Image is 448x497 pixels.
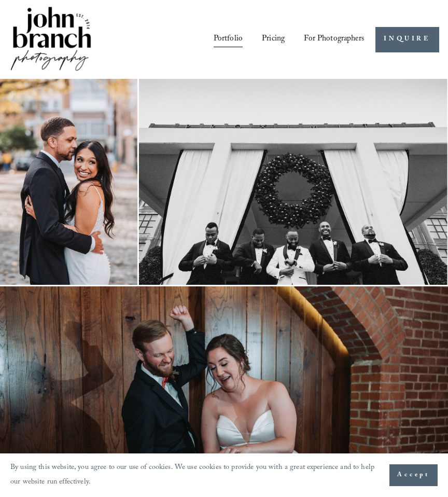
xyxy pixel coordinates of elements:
[214,31,243,48] a: Portfolio
[139,79,447,285] img: Group of men in tuxedos standing under a large wreath on a building's entrance.
[262,31,285,48] a: Pricing
[9,5,93,75] img: John Branch IV Photography
[304,32,364,47] span: For Photographers
[375,27,439,52] a: INQUIRE
[397,470,430,480] span: Accept
[304,31,364,48] a: folder dropdown
[10,461,379,490] p: By using this website, you agree to our use of cookies. We use cookies to provide you with a grea...
[389,464,438,486] button: Accept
